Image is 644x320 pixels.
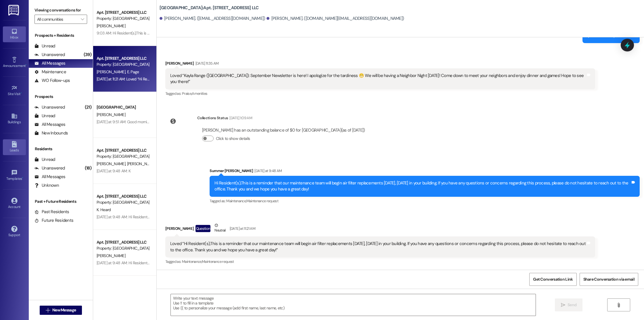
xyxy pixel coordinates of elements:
[29,146,93,152] div: Residents
[34,104,65,110] div: Unanswered
[165,60,595,68] div: [PERSON_NAME]
[34,113,55,119] div: Unread
[97,153,150,159] div: Property: [GEOGRAPHIC_DATA]
[210,168,640,176] div: Summer [PERSON_NAME]
[213,222,227,234] div: Neutral
[37,15,78,24] input: All communities
[22,176,23,180] span: •
[3,168,26,183] a: Templates •
[97,112,125,117] span: [PERSON_NAME]
[160,16,265,22] div: [PERSON_NAME]. ([EMAIL_ADDRESS][DOMAIN_NAME])
[34,165,65,171] div: Unanswered
[195,225,211,232] div: Question
[29,32,93,38] div: Prospects + Residents
[267,16,404,22] div: [PERSON_NAME]. ([DOMAIN_NAME][EMAIL_ADDRESS][DOMAIN_NAME])
[583,276,635,282] span: Share Conversation via email
[97,161,127,166] span: [PERSON_NAME]
[568,302,576,308] span: Send
[8,5,20,16] img: ResiDesk Logo
[26,63,26,67] span: •
[34,78,70,84] div: WO Follow-ups
[165,257,595,266] div: Tagged as:
[246,198,279,203] span: Maintenance request
[97,214,594,219] div: [DATE] at 9:48 AM: Hi Resident(s),This is a reminder that our maintenance team will begin air fil...
[34,122,65,128] div: All Messages
[97,199,150,205] div: Property: [GEOGRAPHIC_DATA]
[97,30,578,36] div: 9:03 AM: Hi Resident(s),This is a reminder that our maintenance team will begin air filter replac...
[52,307,76,313] span: New Message
[194,60,219,66] div: [DATE] 11:35 AM
[197,115,228,121] div: Collections Status
[182,259,202,264] span: Maintenance ,
[580,273,638,286] button: Share Conversation via email
[34,174,65,180] div: All Messages
[3,196,26,211] a: Account
[21,91,22,95] span: •
[83,164,93,173] div: (18)
[34,157,55,163] div: Unread
[34,182,59,188] div: Unknown
[34,217,73,223] div: Future Residents
[3,111,26,127] a: Buildings
[29,94,93,100] div: Prospects
[226,198,246,203] span: Maintenance ,
[253,168,282,174] div: [DATE] at 9:48 AM
[97,207,111,212] span: K. Heard
[83,103,93,112] div: (21)
[3,224,26,240] a: Support
[82,50,93,59] div: (39)
[97,55,150,61] div: Apt. [STREET_ADDRESS] LLC
[210,197,640,205] div: Tagged as:
[97,69,127,74] span: [PERSON_NAME]
[616,303,621,307] i: 
[29,198,93,205] div: Past + Future Residents
[97,104,150,110] div: [GEOGRAPHIC_DATA]
[127,161,156,166] span: [PERSON_NAME]
[97,245,150,251] div: Property: [GEOGRAPHIC_DATA]
[3,26,26,42] a: Inbox
[202,127,365,133] div: [PERSON_NAME] has an outstanding balance of $0 for [GEOGRAPHIC_DATA] (as of [DATE])
[170,241,586,253] div: Loved “Hi Resident(s),This is a reminder that our maintenance team will begin air filter replacem...
[127,69,139,74] span: E. Page
[555,298,583,311] button: Send
[3,139,26,155] a: Leads
[170,73,586,85] div: Loved “Kayla Range ([GEOGRAPHIC_DATA]): September Newsletter is here! I apologize for the tardine...
[165,89,595,98] div: Tagged as:
[34,52,65,58] div: Unanswered
[97,16,150,22] div: Property: [GEOGRAPHIC_DATA]
[202,259,234,264] span: Maintenance request
[214,180,630,192] div: Hi Resident(s),This is a reminder that our maintenance team will begin air filter replacements [D...
[529,273,576,286] button: Get Conversation Link
[561,303,565,307] i: 
[3,83,26,99] a: Site Visit •
[228,115,252,121] div: [DATE] 1:09 AM
[533,276,573,282] span: Get Conversation Link
[34,209,69,215] div: Past Residents
[97,239,150,245] div: Apt. [STREET_ADDRESS] LLC
[97,193,150,199] div: Apt. [STREET_ADDRESS] LLC
[97,76,605,82] div: [DATE] at 11:21 AM: Loved “Hi Resident(s),This is a reminder that our maintenance team will begin...
[34,43,55,49] div: Unread
[216,136,250,142] label: Click to show details
[46,308,50,313] i: 
[97,9,150,16] div: Apt. [STREET_ADDRESS] LLC
[34,130,68,136] div: New Inbounds
[192,91,207,96] span: Amenities
[40,306,82,315] button: New Message
[165,222,595,236] div: [PERSON_NAME]
[228,225,255,232] div: [DATE] at 11:21 AM
[97,23,125,28] span: [PERSON_NAME]
[97,147,150,153] div: Apt. [STREET_ADDRESS] LLC
[160,5,259,11] b: [GEOGRAPHIC_DATA]: Apt. [STREET_ADDRESS] LLC
[81,17,84,22] i: 
[34,6,87,15] label: Viewing conversations for
[97,61,150,68] div: Property: [GEOGRAPHIC_DATA]
[34,69,66,75] div: Maintenance
[97,168,131,174] div: [DATE] at 9:48 AM: K
[34,60,65,66] div: All Messages
[97,260,594,265] div: [DATE] at 9:48 AM: Hi Resident(s),This is a reminder that our maintenance team will begin air fil...
[97,253,125,258] span: [PERSON_NAME]
[182,91,192,96] span: Praise ,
